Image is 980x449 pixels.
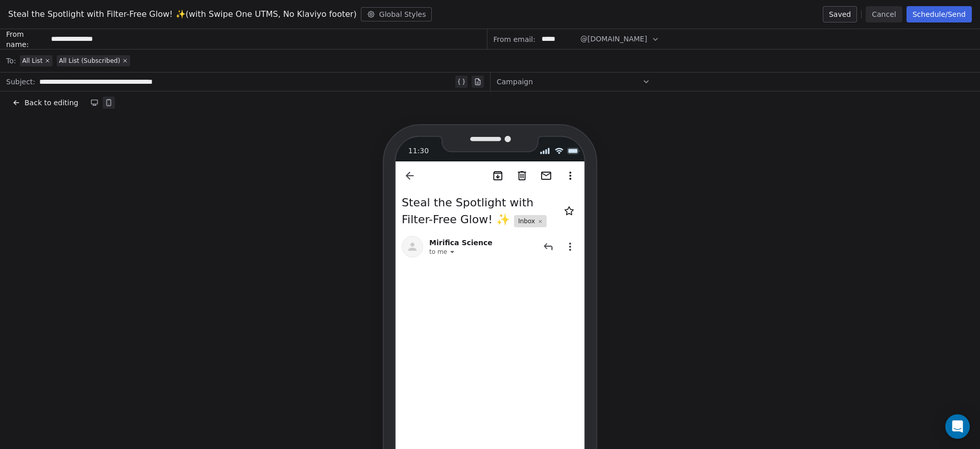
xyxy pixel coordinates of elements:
[6,29,47,50] span: From name:
[823,6,857,22] button: Saved
[580,34,647,44] span: @[DOMAIN_NAME]
[906,6,972,22] button: Schedule/Send
[24,98,78,108] span: Back to editing
[6,56,16,66] span: To:
[6,77,35,90] span: Subject:
[408,146,429,156] span: 11:30
[361,7,432,21] button: Global Styles
[494,34,535,44] span: From email:
[8,8,357,20] span: Steal the Spotlight with Filter-Free Glow! ✨(with Swipe One UTMS, No Klaviyo footer)
[10,96,80,110] button: Back to editing
[518,217,535,225] span: Inbox
[945,414,970,439] div: Open Intercom Messenger
[866,6,902,22] button: Cancel
[429,248,447,256] span: to me
[497,77,533,87] span: Campaign
[22,57,42,65] span: All List
[59,57,120,65] span: All List (Subscribed)
[402,196,533,226] span: Steal the Spotlight with Filter-Free Glow! ✨
[429,238,493,248] span: Mirifica Science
